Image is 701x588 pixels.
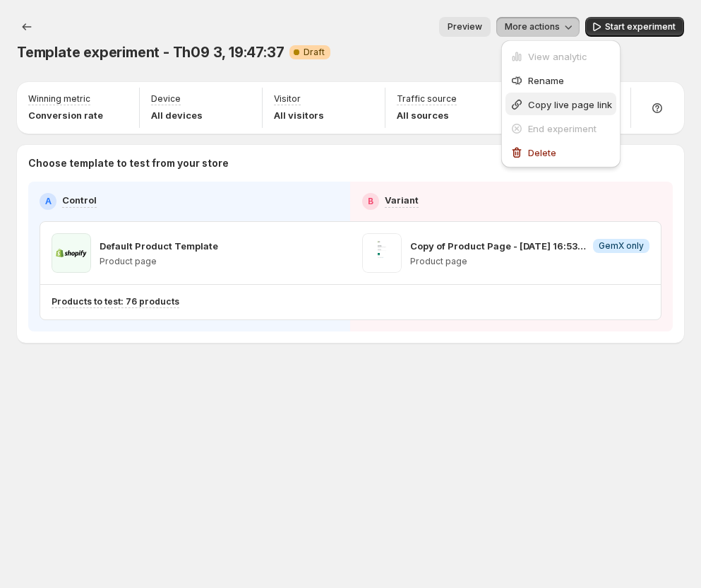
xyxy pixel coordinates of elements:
[362,233,402,273] img: Copy of Product Page - Aug 22, 16:53:53
[52,296,179,307] p: Products to test: 76 products
[505,141,616,163] button: Delete
[17,44,284,61] span: Template experiment - Th09 3, 19:47:37
[28,156,673,170] p: Choose template to test from your store
[151,93,181,105] p: Device
[505,117,616,139] button: End experiment
[17,17,37,37] button: Experiments
[274,93,301,105] p: Visitor
[410,256,650,267] p: Product page
[397,108,457,122] p: All sources
[368,196,373,207] h2: B
[28,93,90,105] p: Winning metric
[505,93,616,115] button: Copy live page link
[528,147,556,158] span: Delete
[585,17,684,37] button: Start experiment
[496,17,580,37] button: More actions
[448,21,482,33] span: Preview
[505,69,616,91] button: Rename
[439,17,491,37] button: Preview
[304,47,325,58] span: Draft
[100,256,218,267] p: Product page
[45,196,52,207] h2: A
[52,233,91,273] img: Default Product Template
[28,108,103,122] p: Conversion rate
[505,21,560,33] span: More actions
[599,240,644,252] span: GemX only
[151,108,203,122] p: All devices
[397,93,457,105] p: Traffic source
[528,51,587,62] span: View analytic
[528,123,597,134] span: End experiment
[528,75,564,86] span: Rename
[410,239,588,253] p: Copy of Product Page - [DATE] 16:53:53
[62,193,97,207] p: Control
[528,99,612,110] span: Copy live page link
[274,108,324,122] p: All visitors
[385,193,419,207] p: Variant
[100,239,218,253] p: Default Product Template
[505,45,616,67] button: View analytic
[605,21,676,33] span: Start experiment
